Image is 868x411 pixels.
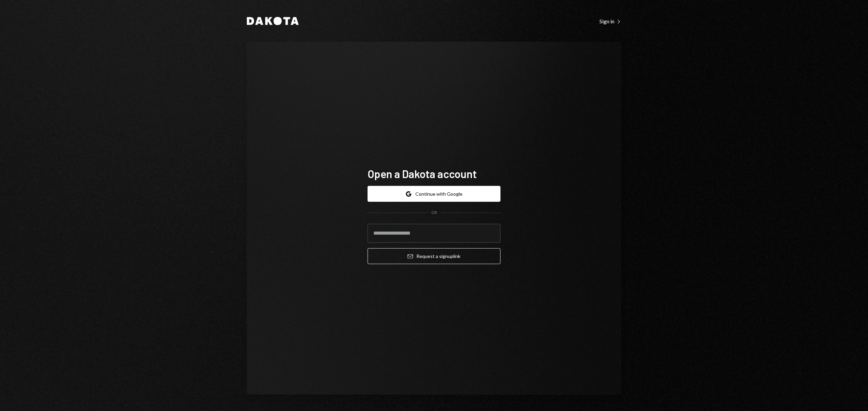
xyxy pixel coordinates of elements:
[431,210,437,216] div: OR
[368,248,500,264] button: Request a signuplink
[368,186,500,202] button: Continue with Google
[599,17,621,25] a: Sign in
[368,167,500,180] h1: Open a Dakota account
